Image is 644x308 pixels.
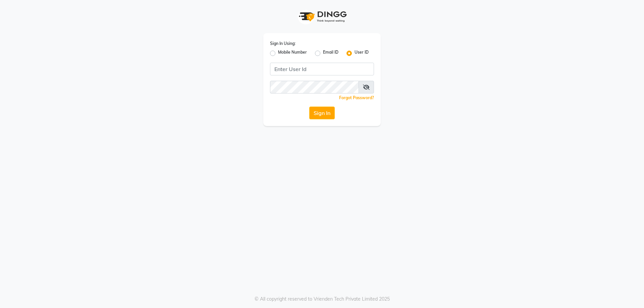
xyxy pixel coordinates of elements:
a: Forgot Password? [339,95,374,100]
label: Email ID [323,49,338,57]
label: User ID [355,49,369,57]
label: Sign In Using: [270,41,296,47]
input: Username [270,81,359,94]
button: Sign In [309,107,335,119]
input: Username [270,63,374,75]
label: Mobile Number [278,49,307,57]
img: logo1.svg [295,7,349,26]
